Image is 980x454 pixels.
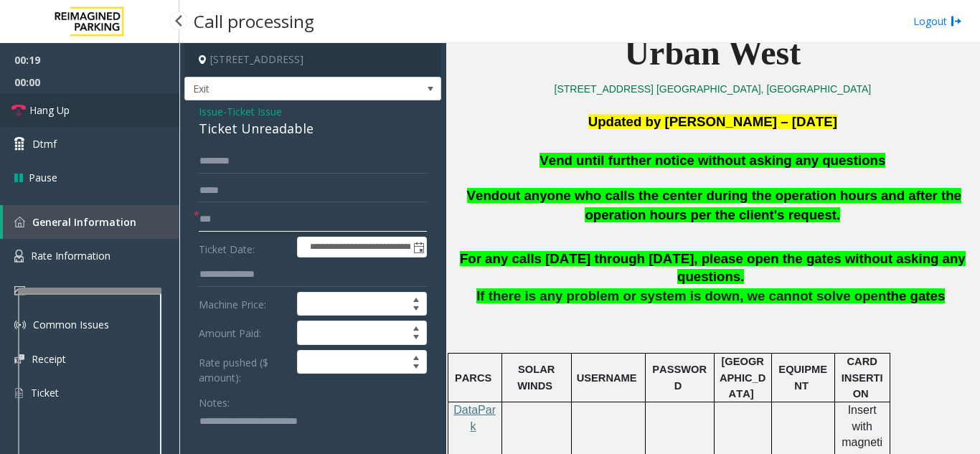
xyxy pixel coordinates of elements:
img: 'icon' [14,319,26,331]
h3: Call processing [187,4,321,39]
span: PARCS [455,372,491,384]
span: General Information [32,215,136,229]
span: If there is any problem or system is down, we cannot solve open [476,288,886,303]
label: Notes: [199,390,230,410]
img: 'icon' [14,286,25,295]
span: Issue [199,104,223,119]
span: DataPark [453,404,496,432]
a: Logout [913,14,962,29]
span: CARD INSERTION [842,356,883,399]
span: [GEOGRAPHIC_DATA] [720,356,765,399]
img: 'icon' [14,354,24,364]
span: Updated by [PERSON_NAME] – [DATE] [588,114,837,129]
span: out anyone who calls the center during the operation hours and after the operation hours per the ... [499,188,961,222]
label: Amount Paid: [195,321,293,345]
label: Rate pushed ($ amount): [195,350,293,385]
span: EQUIPMENT [778,364,827,391]
span: the gates [886,288,945,303]
span: Ticket Issue [227,104,282,119]
span: Dtmf [32,136,57,151]
span: Vend [467,188,500,204]
span: Rate Information [31,249,110,263]
span: USERNAME [577,372,637,384]
span: Decrease value [406,304,426,316]
span: Hang Up [29,103,70,118]
span: Pause [29,170,57,185]
span: For any calls [DATE] through [DATE], please open the gates without asking any questions. [460,251,966,284]
label: Ticket Date: [195,237,293,258]
span: Decrease value [406,333,426,344]
img: 'icon' [14,217,25,227]
div: Ticket Unreadable [199,119,427,138]
span: Increase value [406,351,426,362]
img: logout [951,14,962,29]
span: Vend until further notice without asking any questions [540,153,885,168]
span: Decrease value [406,362,426,374]
span: Increase value [406,293,426,304]
a: General Information [3,205,179,239]
span: PASSWORD [652,364,707,391]
span: - [223,105,282,118]
span: SOLAR WINDS [517,364,555,391]
span: Pictures [32,284,70,298]
span: Urban West [624,34,801,72]
span: Toggle popup [410,237,426,257]
h4: [STREET_ADDRESS] [184,43,441,77]
a: [STREET_ADDRESS] [GEOGRAPHIC_DATA], [GEOGRAPHIC_DATA] [555,83,872,95]
span: Exit [185,77,390,100]
img: 'icon' [14,250,24,263]
label: Machine Price: [195,292,293,316]
span: Increase value [406,321,426,333]
a: DataPark [453,405,496,432]
img: 'icon' [14,387,24,399]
